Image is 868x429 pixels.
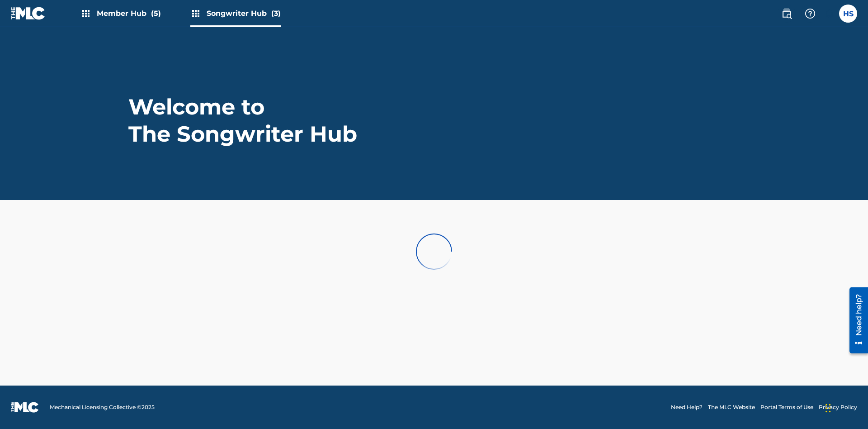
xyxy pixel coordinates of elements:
[97,8,161,19] span: Member Hub
[190,8,201,19] img: Top Rightsholders
[801,5,819,23] div: Help
[825,9,834,18] div: Notifications
[80,8,91,19] img: Top Rightsholders
[415,232,453,271] img: preloader
[708,403,755,411] a: The MLC Website
[778,5,796,23] a: Public Search
[11,402,39,413] img: logo
[271,9,281,18] span: (3)
[839,5,857,23] div: User Menu
[207,8,281,19] span: Songwriter Hub
[128,93,359,148] h1: Welcome to The Songwriter Hub
[823,386,868,429] iframe: Chat Widget
[50,403,155,411] span: Mechanical Licensing Collective © 2025
[843,284,868,358] iframe: Resource Center
[781,8,792,19] img: search
[151,9,161,18] span: (5)
[819,403,857,411] a: Privacy Policy
[805,8,816,19] img: help
[760,403,813,411] a: Portal Terms of Use
[11,7,46,20] img: MLC Logo
[671,403,703,411] a: Need Help?
[826,395,831,422] div: Drag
